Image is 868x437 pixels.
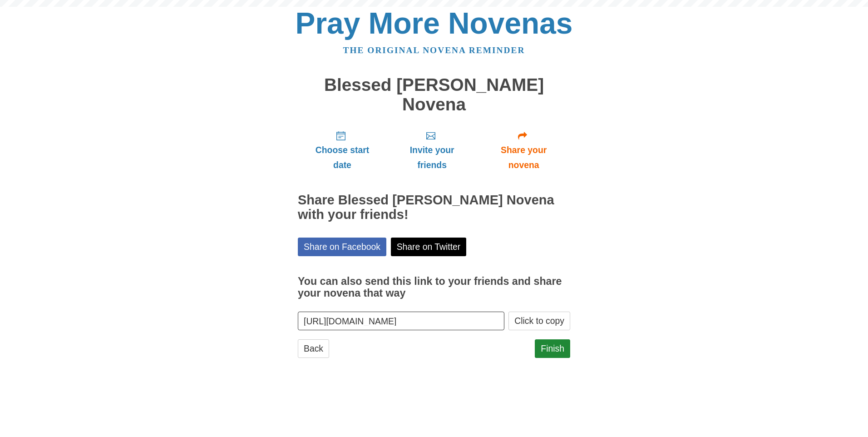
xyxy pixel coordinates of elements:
span: Share your novena [486,143,561,173]
a: Pray More Novenas [296,6,573,40]
span: Invite your friends [396,143,468,173]
a: Share on Facebook [298,238,386,256]
a: Share on Twitter [391,238,467,256]
a: Finish [535,339,570,358]
h3: You can also send this link to your friends and share your novena that way [298,276,570,299]
a: Invite your friends [387,123,477,177]
button: Click to copy [508,312,570,330]
a: Share your novena [477,123,570,177]
a: Choose start date [298,123,387,177]
a: The original novena reminder [343,45,525,55]
a: Back [298,339,329,358]
span: Choose start date [307,143,378,173]
h1: Blessed [PERSON_NAME] Novena [298,75,570,114]
h2: Share Blessed [PERSON_NAME] Novena with your friends! [298,193,570,222]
